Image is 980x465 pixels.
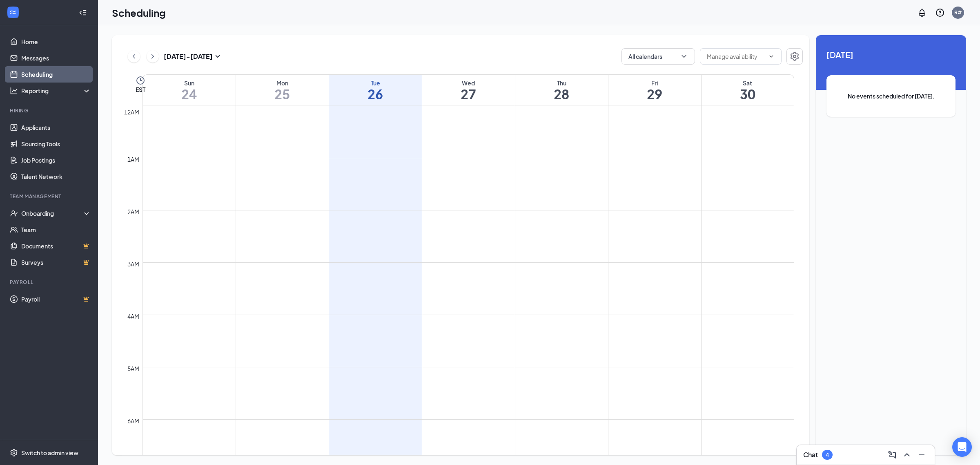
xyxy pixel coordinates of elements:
svg: ChevronRight [149,51,157,61]
a: August 29, 2025 [608,75,701,105]
svg: ChevronUp [902,450,912,460]
a: August 26, 2025 [329,75,422,105]
button: ChevronRight [147,50,159,63]
a: Messages [21,50,91,66]
div: 5am [126,364,141,373]
h1: Scheduling [112,6,166,20]
div: Payroll [10,279,89,286]
a: August 30, 2025 [702,75,794,105]
div: 6am [126,416,141,425]
svg: ChevronDown [768,53,775,60]
svg: Clock [136,76,145,85]
button: ComposeMessage [886,448,899,461]
a: August 25, 2025 [236,75,329,105]
h3: Chat [803,450,818,459]
svg: ChevronLeft [130,51,138,61]
div: R# [954,9,962,16]
a: DocumentsCrown [21,238,91,254]
h3: [DATE] - [DATE] [164,52,213,61]
div: Sat [702,79,794,87]
button: Settings [786,48,803,65]
h1: 30 [702,87,794,101]
svg: Notifications [917,8,927,18]
svg: UserCheck [10,209,18,217]
div: Fri [608,79,701,87]
a: Sourcing Tools [21,136,91,152]
a: August 28, 2025 [515,75,608,105]
a: Team [21,221,91,238]
div: 3am [126,259,141,268]
svg: SmallChevronDown [213,51,223,61]
button: Minimize [915,448,928,461]
div: Reporting [21,87,91,95]
input: Manage availability [707,52,765,61]
div: Switch to admin view [21,449,78,457]
h1: 27 [422,87,515,101]
div: Mon [236,79,329,87]
a: Home [21,34,91,50]
div: Onboarding [21,209,84,217]
div: Thu [515,79,608,87]
a: Scheduling [21,66,91,83]
svg: Minimize [917,450,927,460]
div: 4 [826,452,829,458]
svg: ComposeMessage [887,450,897,460]
a: Talent Network [21,168,91,185]
h1: 29 [608,87,701,101]
button: All calendarsChevronDown [621,48,695,65]
a: August 27, 2025 [422,75,515,105]
svg: WorkstreamLogo [9,8,17,16]
a: August 24, 2025 [143,75,236,105]
span: [DATE] [826,48,955,61]
h1: 28 [515,87,608,101]
svg: Settings [10,449,18,457]
div: 2am [126,207,141,216]
a: PayrollCrown [21,291,91,307]
svg: QuestionInfo [935,8,945,18]
div: 1am [126,155,141,164]
svg: Collapse [79,9,87,17]
span: EST [136,85,145,94]
svg: Analysis [10,87,18,95]
span: No events scheduled for [DATE]. [843,92,939,101]
a: Job Postings [21,152,91,168]
button: ChevronLeft [128,50,140,63]
h1: 24 [143,87,236,101]
a: SurveysCrown [21,254,91,271]
div: Tue [329,79,422,87]
div: 4am [126,312,141,321]
div: Hiring [10,107,89,114]
div: Sun [143,79,236,87]
div: Team Management [10,193,89,200]
svg: Settings [790,51,800,61]
h1: 25 [236,87,329,101]
div: Wed [422,79,515,87]
div: Open Intercom Messenger [952,437,972,457]
a: Applicants [21,119,91,136]
h1: 26 [329,87,422,101]
svg: ChevronDown [680,52,688,60]
button: ChevronUp [900,448,913,461]
div: 12am [122,107,141,116]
